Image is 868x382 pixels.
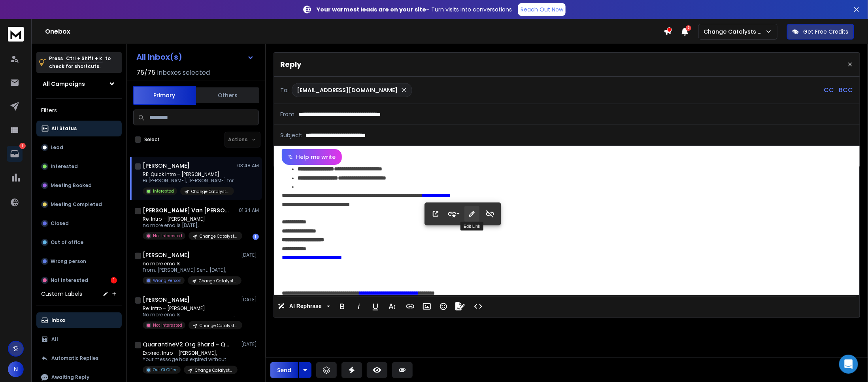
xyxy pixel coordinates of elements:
button: Signature [453,299,468,314]
p: Expired: Intro – [PERSON_NAME], [143,350,238,356]
p: Reach Out Now [521,6,563,13]
h1: QuarantineV2 Org Shard - QuarantineOrgShard{ed6fc9b5-11e5-465b-9c18-2c2e82e0beae} [143,340,230,348]
p: Not Interested [51,277,88,284]
h1: [PERSON_NAME] [143,251,190,259]
p: [DATE] [241,341,259,348]
p: Meeting Booked [51,182,92,189]
button: All Inbox(s) [130,49,260,65]
button: AI Rephrase [276,299,332,314]
p: Interested [51,163,78,170]
button: Get Free Credits [787,24,854,40]
button: Wrong person [36,253,122,269]
p: Re: Intro – [PERSON_NAME] [143,216,238,222]
p: Get Free Credits [804,28,849,36]
p: Re: Intro – [PERSON_NAME] [143,305,238,312]
button: Send [270,362,298,378]
p: Hi [PERSON_NAME], [PERSON_NAME] forwarded me [143,178,238,184]
p: [DATE] [241,252,259,258]
p: Change Catalysts | 2.5k Manufacturing and Steel Industries [195,367,233,373]
button: Open Link [428,206,443,222]
a: 1 [7,146,23,162]
button: Inbox [36,312,122,328]
button: Not Interested1 [36,272,122,288]
p: 03:48 AM [237,163,259,169]
button: Insert Image (Ctrl+P) [419,299,434,314]
button: Out of office [36,234,122,250]
p: All Status [51,125,77,132]
p: no more emails [DATE], [143,222,238,229]
p: RE: Quick Intro – [PERSON_NAME] [143,171,238,178]
p: [EMAIL_ADDRESS][DOMAIN_NAME] [297,86,398,94]
p: Reply [280,59,301,70]
p: Closed [51,220,69,227]
div: Edit Link [460,222,483,231]
p: Change Catalysts LLC [704,28,765,36]
p: Subject: [280,131,302,139]
p: Change Catalyst | New 3.7k Healthcare [191,189,229,195]
p: Press to check for shortcuts. [49,55,111,70]
p: Out of office [51,239,83,246]
p: Change Catalysts | 2.5k Manufacturing and Steel Industries [200,323,238,329]
span: 75 / 75 [136,68,155,78]
p: – Turn visits into conversations [317,6,512,13]
p: Your message has expired without [143,356,238,363]
p: Awaiting Reply [51,374,89,380]
p: Meeting Completed [51,201,102,208]
p: Change Catalysts | 2.5k Manufacturing and Steel Industries [199,278,237,284]
p: Interested [153,188,174,194]
h1: All Inbox(s) [136,53,182,61]
label: Select [144,136,160,143]
button: Closed [36,216,122,231]
p: Automatic Replies [51,355,98,361]
img: logo [8,27,24,42]
button: N [8,361,24,377]
h3: Custom Labels [41,290,82,298]
button: Meeting Completed [36,197,122,212]
span: Ctrl + Shift + k [65,54,103,63]
p: 1 [19,143,26,149]
p: CC [824,85,834,95]
button: Others [196,87,259,104]
h1: [PERSON_NAME] [143,162,190,170]
p: All [51,336,58,342]
span: AI Rephrase [288,303,323,310]
button: All Status [36,121,122,136]
button: Emoticons [436,299,451,314]
p: 01:34 AM [239,207,259,214]
button: Italic (Ctrl+I) [351,299,366,314]
p: From: [280,110,296,118]
button: Interested [36,159,122,174]
p: From: [PERSON_NAME] Sent: [DATE], [143,267,238,273]
h3: Filters [36,105,122,116]
span: 2 [686,25,691,31]
button: Code View [471,299,486,314]
p: Out Of Office [153,367,177,373]
h1: [PERSON_NAME] Van [PERSON_NAME] [143,206,230,214]
p: Not Interested [153,233,182,239]
p: To: [280,86,289,94]
h1: [PERSON_NAME] [143,296,190,304]
p: Lead [51,144,63,151]
h1: All Campaigns [43,80,85,88]
button: Meeting Booked [36,178,122,193]
button: All Campaigns [36,76,122,92]
button: Bold (Ctrl+B) [335,299,350,314]
p: No more emails ________________________________ From: [143,312,238,318]
button: Automatic Replies [36,350,122,366]
p: Change Catalyst | New 3.7k Healthcare [200,233,238,239]
button: Help me write [282,149,342,165]
button: Underline (Ctrl+U) [368,299,383,314]
p: [DATE] [241,297,259,303]
div: Open Intercom Messenger [839,355,858,374]
p: Wrong Person [153,278,181,284]
div: 1 [253,234,259,240]
h1: Onebox [45,27,664,36]
p: Inbox [51,317,65,323]
strong: Your warmest leads are on your site [317,6,426,13]
button: Insert Link (Ctrl+K) [403,299,418,314]
button: All [36,331,122,347]
p: Wrong person [51,258,86,265]
h3: Inboxes selected [157,68,210,78]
